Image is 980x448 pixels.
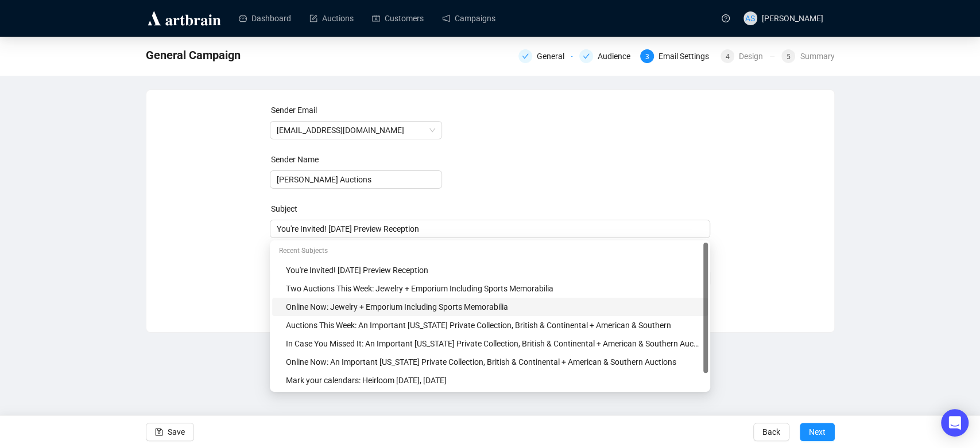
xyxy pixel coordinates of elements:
[309,3,354,33] a: Auctions
[721,49,774,63] div: 4Design
[286,264,701,276] div: You're Invited! [DATE] Preview Reception
[272,261,708,279] div: You're Invited! Tuesday, October 14 Preview Reception
[787,53,791,61] span: 5
[762,14,823,23] span: [PERSON_NAME]
[286,337,701,350] div: In Case You Missed It: An Important [US_STATE] Private Collection, British & Continental + Americ...
[271,155,319,164] label: Sender Name
[271,202,711,215] div: Subject
[522,53,529,60] span: check
[286,374,701,387] div: Mark your calendars: Heirloom [DATE], [DATE]
[645,53,649,61] span: 3
[762,416,780,448] span: Back
[659,49,716,63] div: Email Settings
[800,423,835,441] button: Next
[518,49,572,63] div: General
[286,319,701,332] div: Auctions This Week: An Important [US_STATE] Private Collection, British & Continental + American ...
[272,316,708,334] div: Auctions This Week: An Important Maryland Private Collection, British & Continental + American & ...
[272,353,708,371] div: Online Now: An Important Maryland Private Collection, British & Continental + American & Southern...
[442,3,495,33] a: Campaigns
[726,53,730,61] span: 4
[146,46,241,64] span: General Campaign
[537,49,571,63] div: General
[598,49,637,63] div: Audience
[286,282,701,295] div: Two Auctions This Week: Jewelry + Emporium Including Sports Memorabilia
[753,423,789,441] button: Back
[372,3,424,33] a: Customers
[146,423,194,441] button: Save
[272,243,708,261] div: Recent Subjects
[579,49,633,63] div: Audience
[739,49,770,63] div: Design
[286,356,701,368] div: Online Now: An Important [US_STATE] Private Collection, British & Continental + American & Southe...
[800,49,834,63] div: Summary
[272,371,708,389] div: Mark your calendars: Heirloom Discovery Day, August 7
[809,416,826,448] span: Next
[271,106,317,115] label: Sender Email
[781,49,834,63] div: 5Summary
[722,14,730,22] span: question-circle
[239,3,291,33] a: Dashboard
[146,9,223,28] img: logo
[272,279,708,298] div: Two Auctions This Week: Jewelry + Emporium Including Sports Memorabilia
[272,334,708,353] div: In Case You Missed It: An Important Maryland Private Collection, British & Continental + American...
[640,49,714,63] div: 3Email Settings
[745,12,755,25] span: AS
[168,416,185,448] span: Save
[277,122,435,139] span: newsletter@brunkauctions.com
[272,298,708,316] div: Online Now: Jewelry + Emporium Including Sports Memorabilia
[941,409,969,437] div: Open Intercom Messenger
[155,428,163,436] span: save
[286,301,701,313] div: Online Now: Jewelry + Emporium Including Sports Memorabilia
[583,53,590,60] span: check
